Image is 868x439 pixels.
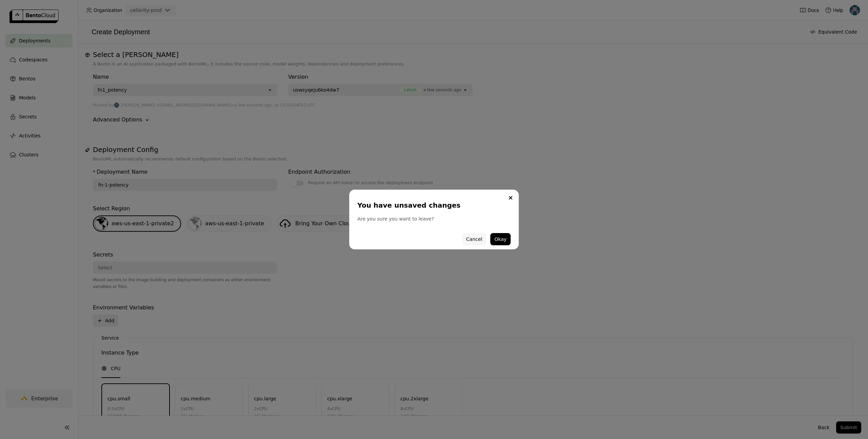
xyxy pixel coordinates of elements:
[357,215,511,222] div: Are you sure you want to leave?
[462,233,486,245] button: Cancel
[357,201,508,210] div: You have unsaved changes
[349,190,519,249] div: dialog
[490,233,511,245] button: Okay
[507,194,515,202] button: Close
